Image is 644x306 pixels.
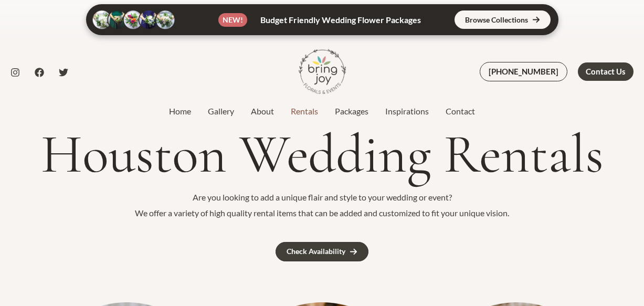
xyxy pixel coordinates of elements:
[7,189,637,220] p: Are you looking to add a unique flair and style to your wedding or event? We offer a variety of h...
[437,105,483,118] a: Contact
[161,103,483,119] nav: Site Navigation
[377,105,437,118] a: Inspirations
[282,105,326,118] a: Rentals
[242,105,282,118] a: About
[299,48,346,95] img: Bring Joy
[326,105,377,118] a: Packages
[199,105,242,118] a: Gallery
[59,68,68,77] a: Twitter
[7,124,637,184] h1: Houston Wedding Rentals
[10,68,20,77] a: Instagram
[276,242,368,261] a: Check Availability
[480,62,567,81] a: [PHONE_NUMBER]
[578,62,634,81] a: Contact Us
[161,105,199,118] a: Home
[287,248,345,255] div: Check Availability
[35,68,44,77] a: Facebook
